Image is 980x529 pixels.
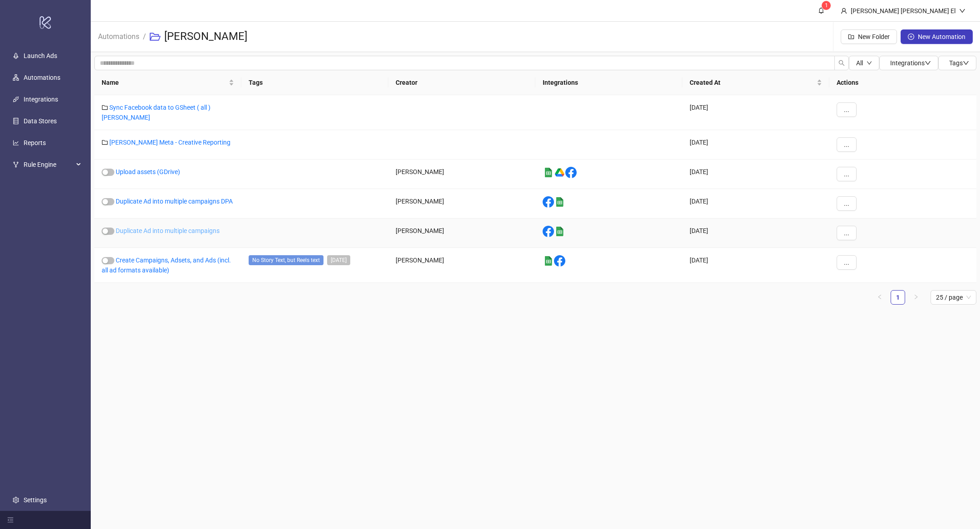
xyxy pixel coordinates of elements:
a: Data Stores [24,117,57,125]
span: 25 / page [936,291,971,304]
span: down [959,8,965,14]
span: bell [818,7,824,14]
a: Launch Ads [24,52,57,59]
span: folder [102,104,108,111]
span: ... [844,259,849,266]
span: New Automation [918,33,965,40]
button: ... [837,226,857,240]
button: left [872,290,887,305]
span: 1 [825,2,828,9]
a: Upload assets (GDrive) [116,168,180,175]
span: Created At [690,78,815,87]
th: Tags [241,70,388,95]
li: Next Page [909,290,923,305]
div: Page Size [931,290,976,305]
button: Integrationsdown [879,56,938,70]
a: Duplicate Ad into multiple campaigns DPA [116,198,233,205]
button: ... [837,255,857,270]
span: ... [844,170,849,178]
a: Automations [96,31,141,41]
a: Integrations [24,96,58,103]
div: [DATE] [682,218,829,248]
span: All [856,59,863,67]
span: fork [13,161,19,168]
span: Integrations [890,59,931,67]
a: Duplicate Ad into multiple campaigns [116,227,220,234]
span: ... [844,141,849,148]
div: [PERSON_NAME] [388,160,535,189]
span: search [838,60,845,66]
span: ... [844,106,849,113]
span: menu-fold [7,517,14,523]
a: Reports [24,139,46,146]
span: plus-circle [908,34,914,40]
div: [DATE] [682,189,829,218]
th: Created At [682,70,829,95]
sup: 1 [822,1,831,10]
span: folder [102,139,108,146]
span: down [963,60,969,66]
span: New Folder [858,33,890,40]
li: Previous Page [872,290,887,305]
div: [DATE] [682,95,829,130]
div: [PERSON_NAME] [PERSON_NAME] El [847,6,959,16]
span: No Story Text, but Reels text [249,255,323,265]
button: Tagsdown [938,56,976,70]
a: Sync Facebook data to GSheet ( all ) [PERSON_NAME] [102,104,211,121]
a: [PERSON_NAME] Meta - Creative Reporting [109,139,230,146]
div: [PERSON_NAME] [388,189,535,218]
button: New Folder [841,29,897,44]
th: Name [94,70,241,95]
button: Alldown [849,56,879,70]
div: [PERSON_NAME] [388,248,535,283]
li: 1 [891,290,905,305]
span: 2024-02-08 [327,255,350,265]
div: [PERSON_NAME] [388,218,535,248]
button: ... [837,167,857,181]
button: right [909,290,923,305]
span: user [841,8,847,14]
h3: [PERSON_NAME] [164,29,247,44]
button: New Automation [901,29,973,44]
div: [DATE] [682,130,829,160]
span: right [913,294,919,300]
a: Create Campaigns, Adsets, and Ads (incl. all ad formats available) [102,257,231,274]
a: Automations [24,74,60,81]
li: / [143,22,146,51]
button: ... [837,196,857,211]
th: Actions [829,70,976,95]
span: folder-open [150,31,161,42]
div: [DATE] [682,248,829,283]
span: left [877,294,882,300]
th: Creator [388,70,535,95]
span: Name [102,78,227,87]
span: folder-add [848,34,854,40]
span: Rule Engine [24,155,73,174]
th: Integrations [535,70,682,95]
button: ... [837,102,857,117]
a: Settings [24,496,47,504]
div: [DATE] [682,160,829,189]
button: ... [837,137,857,152]
span: Tags [949,59,969,67]
span: down [925,60,931,66]
span: ... [844,200,849,207]
a: 1 [891,291,905,304]
span: ... [844,229,849,237]
span: down [867,60,872,66]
